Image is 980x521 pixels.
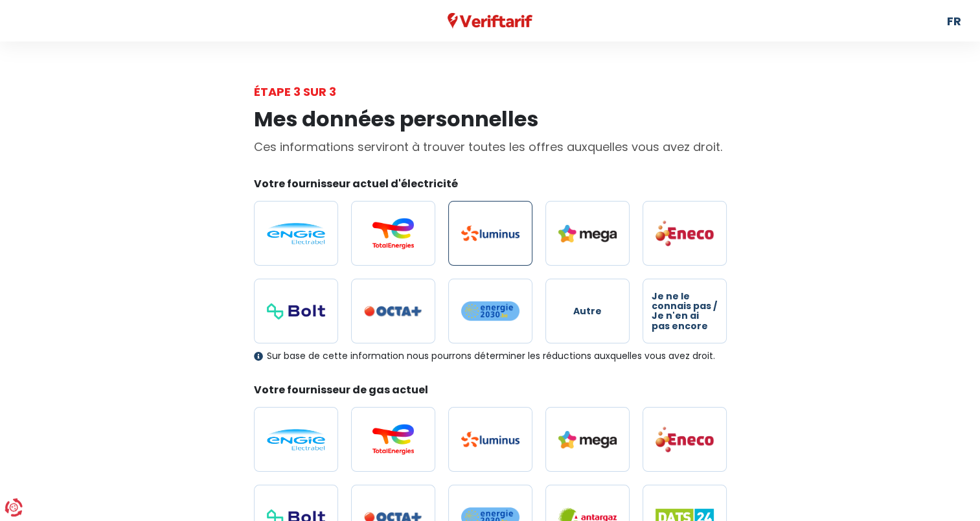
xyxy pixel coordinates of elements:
[461,226,519,241] img: Luminus
[558,431,617,448] img: Mega
[267,223,325,244] img: Engie / Electrabel
[364,306,422,317] img: Octa+
[652,292,718,332] span: Je ne le connais pas / Je n'en ai pas encore
[254,351,727,362] div: Sur base de cette information nous pourrons déterminer les réductions auxquelles vous avez droit.
[267,303,325,319] img: Bolt
[655,426,714,453] img: Eneco
[254,83,727,100] div: Étape 3 sur 3
[364,218,422,249] img: Total Energies / Lampiris
[254,382,727,402] legend: Votre fournisseur de gas actuel
[461,301,519,321] img: Energie2030
[461,432,519,447] img: Luminus
[364,424,422,455] img: Total Energies / Lampiris
[254,176,727,196] legend: Votre fournisseur actuel d'électricité
[655,220,714,247] img: Eneco
[267,429,325,450] img: Engie / Electrabel
[448,13,532,29] img: Veriftarif logo
[573,307,602,316] span: Autre
[254,107,727,132] h1: Mes données personnelles
[558,225,617,242] img: Mega
[254,138,727,156] p: Ces informations serviront à trouver toutes les offres auxquelles vous avez droit.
